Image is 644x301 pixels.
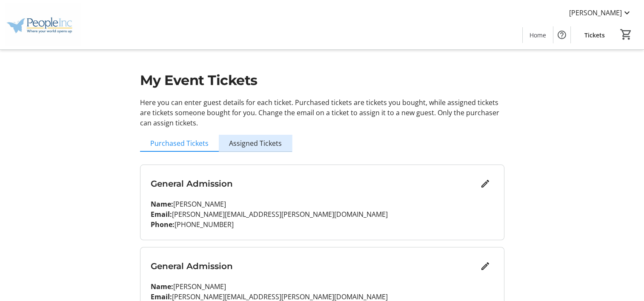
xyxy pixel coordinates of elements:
p: [PERSON_NAME] [151,199,494,209]
a: Tickets [578,27,612,43]
button: Edit [477,175,494,192]
strong: Name: [151,199,173,209]
p: Here you can enter guest details for each ticket. Purchased tickets are tickets you bought, while... [140,97,504,128]
h3: General Admission [151,177,477,190]
a: Home [523,27,553,43]
p: [PHONE_NUMBER] [151,219,494,230]
button: [PERSON_NAME] [562,6,639,20]
h1: My Event Tickets [140,70,504,91]
span: [PERSON_NAME] [569,8,622,18]
span: Tickets [584,31,605,40]
p: [PERSON_NAME] [151,281,494,292]
strong: Name: [151,282,173,291]
strong: Phone: [151,220,175,229]
strong: Email: [151,210,172,219]
img: People Inc.'s Logo [5,3,81,46]
span: Assigned Tickets [229,140,282,147]
h3: General Admission [151,260,477,273]
span: Home [530,31,546,40]
button: Cart [618,27,634,42]
button: Help [553,26,570,43]
button: Edit [477,258,494,275]
span: Purchased Tickets [150,140,209,147]
p: [PERSON_NAME][EMAIL_ADDRESS][PERSON_NAME][DOMAIN_NAME] [151,209,494,219]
